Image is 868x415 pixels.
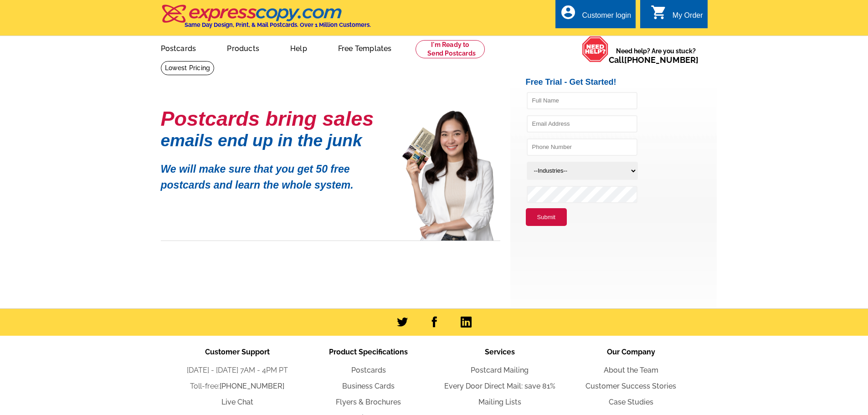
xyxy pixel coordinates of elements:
span: Our Company [607,348,655,356]
span: Call [609,55,699,65]
a: account_circle Customer login [560,10,631,21]
a: shopping_cart My Order [651,10,703,21]
h4: Same Day Design, Print, & Mail Postcards. Over 1 Million Customers. [185,21,371,28]
h1: Postcards bring sales [161,111,389,127]
span: Need help? Are you stuck? [609,46,703,65]
a: Every Door Direct Mail: save 81% [444,382,555,390]
a: Flyers & Brochures [336,398,401,406]
i: shopping_cart [651,4,667,20]
img: help [582,36,609,62]
button: Submit [526,208,567,226]
a: [PHONE_NUMBER] [220,382,284,390]
li: [DATE] - [DATE] 7AM - 4PM PT [172,365,303,376]
a: Postcards [351,366,386,374]
a: Postcard Mailing [471,366,529,374]
span: Customer Support [205,348,270,356]
p: We will make sure that you get 50 free postcards and learn the whole system. [161,154,389,193]
h1: emails end up in the junk [161,136,389,145]
a: Customer Success Stories [586,382,676,390]
a: Case Studies [609,398,653,406]
a: Business Cards [342,382,395,390]
span: Services [485,348,515,356]
h2: Free Trial - Get Started! [526,77,717,87]
a: Postcards [146,37,211,58]
a: Live Chat [221,398,253,406]
div: Customer login [582,11,631,24]
li: Toll-free: [172,381,303,392]
input: Full Name [527,92,637,109]
a: Same Day Design, Print, & Mail Postcards. Over 1 Million Customers. [161,11,371,28]
input: Phone Number [527,138,637,156]
a: Products [212,37,274,58]
a: Help [276,37,322,58]
a: About the Team [604,366,658,374]
i: account_circle [560,4,576,20]
input: Email Address [527,115,637,133]
div: My Order [673,11,703,24]
span: Product Specifications [329,348,408,356]
a: Free Templates [324,37,406,58]
a: [PHONE_NUMBER] [624,55,699,65]
a: Mailing Lists [478,398,521,406]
